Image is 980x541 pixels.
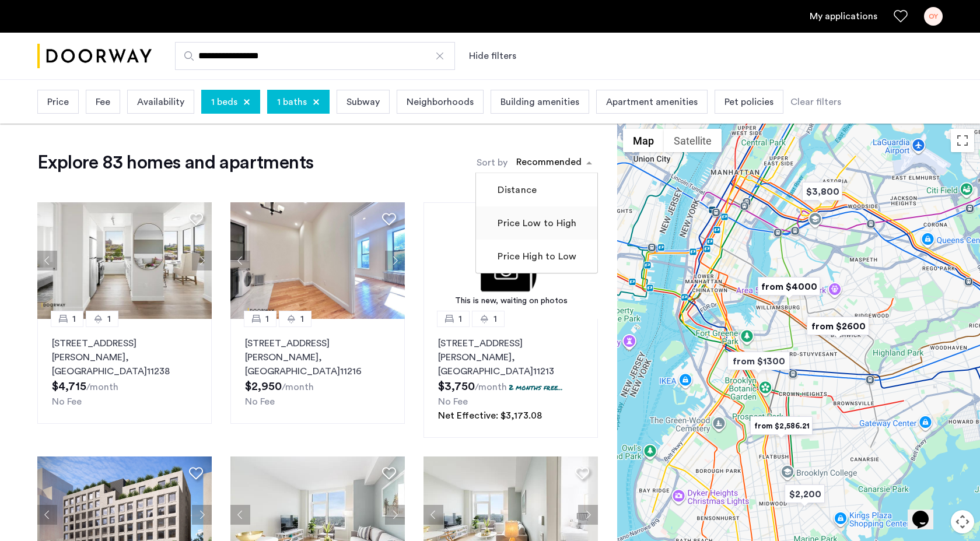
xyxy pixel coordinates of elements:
p: [STREET_ADDRESS][PERSON_NAME] 11238 [52,336,197,378]
button: Toggle fullscreen view [951,129,974,152]
img: logo [37,34,152,78]
label: Price Low to High [495,216,576,230]
span: 1 [72,312,76,326]
span: Price [47,95,69,109]
button: Show satellite imagery [664,129,722,152]
input: Apartment Search [175,42,455,70]
button: Map camera controls [951,510,974,533]
button: Next apartment [192,251,212,270]
a: This is new, waiting on photos [423,202,598,319]
button: Show or hide filters [469,49,516,63]
span: Building amenities [501,95,579,109]
sub: /month [475,382,507,392]
a: Favorites [894,9,908,23]
div: $2,200 [780,481,829,507]
div: This is new, waiting on photos [429,295,593,307]
span: Fee [96,95,110,109]
div: from $1300 [723,348,794,374]
p: 2 months free... [509,382,563,392]
p: [STREET_ADDRESS][PERSON_NAME] 11216 [245,336,390,378]
button: Previous apartment [37,251,57,270]
button: Previous apartment [230,505,250,525]
div: $3,800 [797,178,847,205]
span: Subway [346,95,380,109]
img: 3.gif [423,202,598,319]
button: Previous apartment [37,505,57,525]
label: Price High to Low [495,250,576,264]
span: Neighborhoods [407,95,474,109]
h1: Explore 83 homes and apartments [37,151,313,174]
label: Distance [495,183,537,197]
button: Show street map [623,129,664,152]
span: 1 [300,312,304,326]
span: Net Effective: $3,173.08 [438,411,542,420]
button: Next apartment [385,505,405,525]
div: OY [924,7,943,26]
span: 1 [265,312,269,326]
span: 1 [107,312,111,326]
span: No Fee [245,397,275,406]
span: 1 [459,312,462,326]
div: from $4000 [753,273,825,300]
div: Clear filters [790,95,841,109]
a: 11[STREET_ADDRESS][PERSON_NAME], [GEOGRAPHIC_DATA]11238No Fee [37,319,212,424]
a: 11[STREET_ADDRESS][PERSON_NAME], [GEOGRAPHIC_DATA]112132 months free...No FeeNet Effective: $3,17... [423,319,598,438]
label: Sort by [477,156,508,170]
span: Apartment amenities [606,95,698,109]
span: Pet policies [724,95,773,109]
sub: /month [282,382,314,392]
span: 1 [494,312,497,326]
button: Previous apartment [230,251,250,270]
span: 1 beds [211,95,237,109]
button: Next apartment [578,505,598,525]
span: 1 baths [277,95,307,109]
span: No Fee [438,397,468,406]
p: [STREET_ADDRESS][PERSON_NAME] 11213 [438,336,583,378]
div: Recommended [514,155,582,172]
div: from $2,586.21 [745,413,817,439]
ng-dropdown-panel: Options list [475,173,598,273]
span: Availability [137,95,184,109]
img: 2016_638666715889771230.jpeg [37,202,212,319]
button: Previous apartment [423,505,443,525]
a: Cazamio logo [37,34,152,78]
a: 11[STREET_ADDRESS][PERSON_NAME], [GEOGRAPHIC_DATA]11216No Fee [230,319,405,424]
iframe: chat widget [908,494,945,529]
span: $4,715 [52,381,86,392]
sub: /month [86,382,118,392]
button: Next apartment [385,251,405,270]
img: 2012_638521835493845862.jpeg [230,202,405,319]
button: Next apartment [192,505,212,525]
span: No Fee [52,397,82,406]
a: My application [810,9,877,23]
span: $2,950 [245,381,282,392]
ng-select: sort-apartment [510,152,598,173]
div: from $2600 [802,313,874,339]
span: $3,750 [438,381,475,392]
